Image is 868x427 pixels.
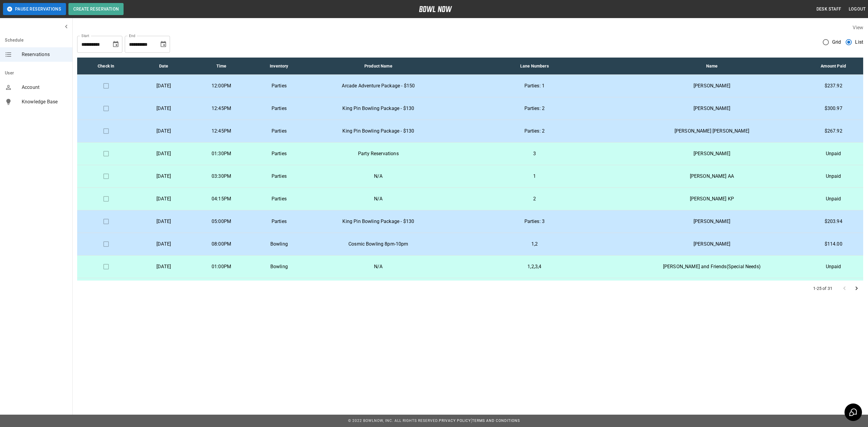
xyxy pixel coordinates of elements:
p: $203.94 [808,218,858,225]
p: King Pin Bowling Package - $130 [313,105,444,112]
p: N/A [313,195,444,203]
p: Parties [255,105,303,112]
p: [PERSON_NAME] [625,150,799,157]
span: Reservations [22,51,68,58]
p: 12:45PM [197,127,245,135]
th: Time [193,58,250,75]
button: Go to next page [851,282,863,294]
p: King Pin Bowling Package - $130 [313,127,444,135]
p: Bowling [255,240,303,248]
p: 1,2 [454,240,615,248]
span: Knowledge Base [22,98,68,105]
p: [DATE] [140,218,187,225]
th: Inventory [250,58,308,75]
p: [DATE] [140,127,187,135]
p: $300.97 [808,105,858,112]
th: Product Name [308,58,449,75]
p: [PERSON_NAME] KP [625,195,799,203]
p: 1 [454,173,615,180]
p: Unpaid [808,173,858,180]
p: Parties: 1 [454,82,615,89]
p: 2 [454,195,615,203]
p: 12:45PM [197,105,245,112]
button: Logout [846,4,868,15]
span: © 2022 BowlNow, Inc. All Rights Reserved. [348,419,439,423]
label: View [853,25,863,30]
p: Parties: 3 [454,218,615,225]
p: 1-25 of 31 [813,285,833,291]
p: Unpaid [808,195,858,203]
p: [PERSON_NAME] [625,240,799,248]
p: [PERSON_NAME] AA [625,173,799,180]
p: Arcade Adventure Package - $150 [313,82,444,89]
button: Pause Reservations [3,3,66,15]
p: [DATE] [140,195,187,203]
p: N/A [313,173,444,180]
p: Cosmic Bowling 8pm-10pm [313,240,444,248]
p: 01:00PM [197,263,245,270]
p: [DATE] [140,105,187,112]
p: 05:00PM [197,218,245,225]
p: [DATE] [140,263,187,270]
button: Choose date, selected date is Aug 30, 2025 [110,38,122,50]
p: Parties [255,150,303,157]
p: Parties [255,173,303,180]
th: Name [620,58,804,75]
p: 08:00PM [197,240,245,248]
p: Party Reservations [313,150,444,157]
p: Parties [255,195,303,203]
th: Lane Numbers [449,58,620,75]
p: [DATE] [140,173,187,180]
p: $114.00 [808,240,858,248]
button: Create Reservation [68,3,124,15]
p: Parties [255,82,303,89]
button: Desk Staff [814,4,844,15]
p: Unpaid [808,150,858,157]
p: N/A [313,263,444,270]
p: [PERSON_NAME] [625,105,799,112]
img: logo [419,6,452,12]
p: Parties: 2 [454,105,615,112]
p: 01:30PM [197,150,245,157]
p: Parties [255,218,303,225]
th: Check In [77,58,135,75]
p: 3 [454,150,615,157]
p: 03:30PM [197,173,245,180]
th: Date [135,58,192,75]
span: Account [22,84,68,91]
p: [PERSON_NAME] [PERSON_NAME] [625,127,799,135]
p: [PERSON_NAME] [625,218,799,225]
a: Terms and Conditions [472,419,520,423]
p: 1,2,3,4 [454,263,615,270]
button: Choose date, selected date is Sep 30, 2025 [157,38,169,50]
span: Grid [832,39,841,46]
p: 04:15PM [197,195,245,203]
p: [PERSON_NAME] [625,82,799,89]
a: Privacy Policy [439,419,471,423]
p: [DATE] [140,82,187,89]
p: [DATE] [140,240,187,248]
th: Amount Paid [804,58,863,75]
p: Parties: 2 [454,127,615,135]
p: $267.92 [808,127,858,135]
p: 12:00PM [197,82,245,89]
p: Parties [255,127,303,135]
p: King Pin Bowling Package - $130 [313,218,444,225]
p: $237.92 [808,82,858,89]
p: Bowling [255,263,303,270]
p: [PERSON_NAME] and Friends(Special Needs) [625,263,799,270]
p: Unpaid [808,263,858,270]
p: [DATE] [140,150,187,157]
span: List [855,39,863,46]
